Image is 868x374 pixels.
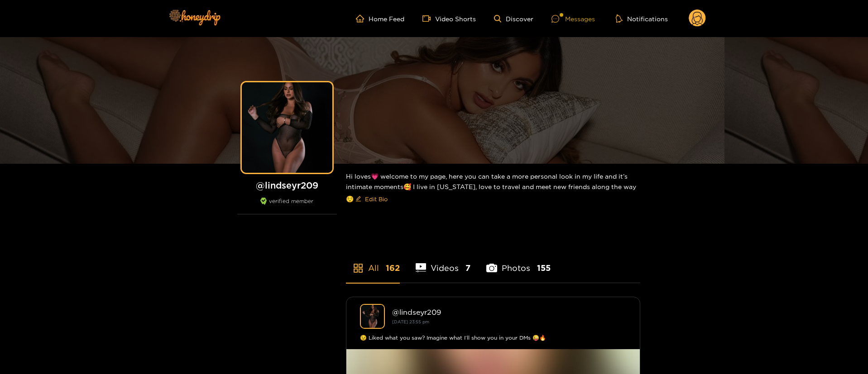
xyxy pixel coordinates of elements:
span: 162 [386,262,400,274]
div: Hi loves💗 welcome to my page, here you can take a more personal look in my life and it’s intimate... [346,164,640,213]
span: Edit Bio [365,194,388,204]
button: Notifications [613,14,671,23]
button: editEdit Bio [354,192,389,206]
div: @ lindseyr209 [392,308,626,316]
li: Videos [416,242,471,283]
span: 155 [537,262,551,274]
div: verified member [237,198,337,214]
span: home [356,14,369,23]
a: Home Feed [356,14,404,23]
li: Photos [486,242,551,283]
img: lindseyr209 [360,304,385,329]
small: [DATE] 23:55 pm [392,319,429,324]
span: video-camera [422,14,435,23]
li: All [346,242,400,283]
span: edit [355,196,361,203]
h1: @ lindseyr209 [237,180,337,191]
span: appstore [353,263,364,274]
a: Video Shorts [422,14,476,23]
div: Messages [551,14,595,24]
span: 7 [465,262,470,274]
a: Discover [494,15,533,23]
div: 😉 Liked what you saw? Imagine what I’ll show you in your DMs 😜🔥 [360,333,626,342]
